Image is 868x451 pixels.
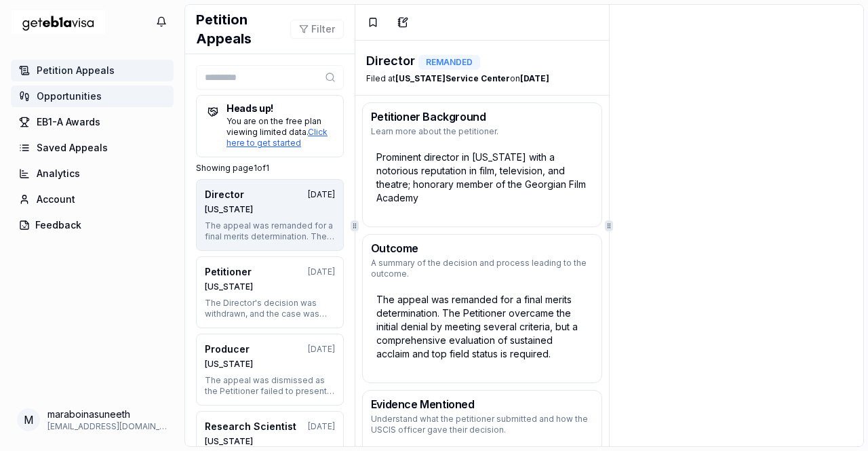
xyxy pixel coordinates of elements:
[37,141,108,155] span: Saved Appeals
[205,436,335,447] div: [US_STATE]
[208,104,332,113] h5: Heads up!
[37,64,115,77] span: Petition Appeals
[196,179,344,251] button: Director[DATE][US_STATE]The appeal was remanded for a final merits determination. The Petitioner ...
[205,359,335,370] div: [US_STATE]
[11,402,174,437] button: Open your profile menu
[366,52,549,71] div: Director
[418,55,480,70] div: REMANDED
[205,265,252,279] div: Petitioner
[11,137,174,159] a: Saved Appeals
[205,281,335,292] div: [US_STATE]
[366,73,549,84] div: Filed at on
[196,163,344,174] p: Showing page 1 of 1
[308,267,335,277] div: [DATE]
[11,85,174,107] a: Opportunities
[11,111,174,133] a: EB1-A Awards
[37,167,80,180] span: Analytics
[371,414,593,435] p: Understand what the petitioner submitted and how the USCIS officer gave their decision.
[205,342,250,356] div: Producer
[371,399,593,410] h3: Evidence Mentioned
[226,127,328,148] a: Click here to get started
[371,111,593,122] h3: Petitioner Background
[11,60,174,81] a: Petition Appeals
[205,204,335,215] div: [US_STATE]
[205,298,335,319] div: The Director's decision was withdrawn, and the case was remanded for a new decision. The Petition...
[24,412,34,428] span: m
[371,126,593,137] p: Learn more about the petitioner.
[395,73,510,83] b: [US_STATE] Service Center
[196,95,344,157] a: Heads up! You are on the free plan viewing limited data.Click here to get started
[37,115,100,129] span: EB1-A Awards
[205,375,335,397] div: The appeal was dismissed as the Petitioner failed to present new facts or demonstrate any legal o...
[11,214,174,236] button: Feedback
[37,90,102,103] span: Opportunities
[308,189,335,200] div: [DATE]
[371,258,593,279] p: A summary of the decision and process leading to the outcome.
[47,408,168,421] span: maraboinasuneeth
[520,73,549,83] b: [DATE]
[11,163,174,184] a: Analytics
[308,421,335,432] div: [DATE]
[205,420,296,433] div: Research Scientist
[308,344,335,355] div: [DATE]
[196,256,344,328] button: Petitioner[DATE][US_STATE]The Director's decision was withdrawn, and the case was remanded for a ...
[205,188,244,201] div: Director
[290,20,344,39] button: Filter
[371,243,593,254] h3: Outcome
[11,189,174,210] a: Account
[47,421,168,432] span: [EMAIL_ADDRESS][DOMAIN_NAME]
[196,10,290,48] h1: Petition Appeals
[371,145,593,210] div: Prominent director in [US_STATE] with a notorious reputation in film, television, and theatre; ho...
[205,220,335,242] div: The appeal was remanded for a final merits determination. The Petitioner overcame the initial den...
[208,116,332,149] div: You are on the free plan viewing limited data.
[11,5,106,39] img: geteb1avisa logo
[196,334,344,406] button: Producer[DATE][US_STATE]The appeal was dismissed as the Petitioner failed to present new facts or...
[371,288,593,366] div: The appeal was remanded for a final merits determination. The Petitioner overcame the initial den...
[37,193,75,206] span: Account
[11,5,106,39] a: Home Page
